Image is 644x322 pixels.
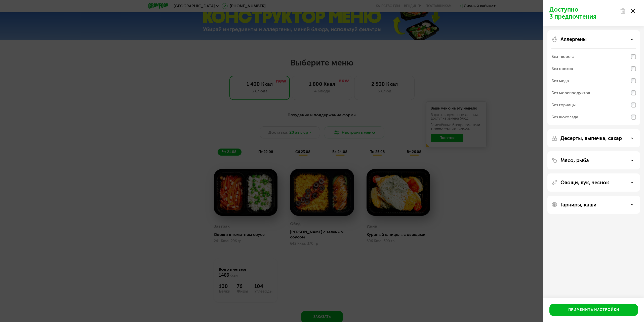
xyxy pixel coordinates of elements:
p: Десерты, выпечка, сахар [560,135,622,141]
p: Овощи, лук, чеснок [560,180,609,186]
div: Применить настройки [568,307,619,312]
div: Без морепродуктов [551,90,590,96]
p: Мясо, рыба [560,157,589,163]
button: Применить настройки [549,304,638,316]
p: Гарниры, каши [560,202,596,208]
p: Доступно 3 предпочтения [549,6,617,20]
div: Без творога [551,54,574,60]
div: Без шоколада [551,114,578,120]
div: Без горчицы [551,102,576,108]
div: Без меда [551,78,569,84]
p: Аллергены [560,36,587,42]
div: Без орехов [551,66,573,72]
